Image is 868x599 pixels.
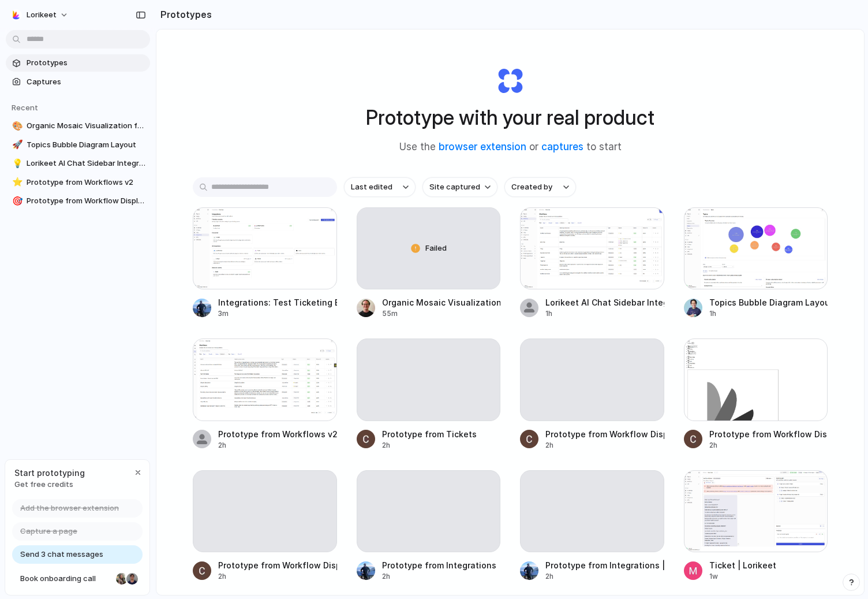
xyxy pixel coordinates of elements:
[520,207,664,319] a: Lorikeet AI Chat Sidebar IntegrationLorikeet AI Chat Sidebar Integration1h
[6,192,150,210] a: 🎯Prototype from Workflow Display Name
[504,177,576,197] button: Created by
[6,136,150,154] a: 🚀Topics Bubble Diagram Layout
[344,177,416,197] button: Last edited
[382,440,477,451] div: 2h
[520,338,664,450] a: Prototype from Workflow Display Name2h
[27,76,145,88] span: Captures
[10,139,22,151] button: 🚀
[218,440,337,451] div: 2h
[684,338,828,450] a: Prototype from Workflow Display NamePrototype from Workflow Display Name2h
[10,120,22,132] button: 🎨
[193,470,337,582] a: Prototype from Workflow Display Name2h
[115,572,129,586] div: Nicole Kubica
[709,428,828,440] div: Prototype from Workflow Display Name
[399,140,622,155] span: Use the or to start
[20,549,103,560] span: Send 3 chat messages
[20,503,119,514] span: Add the browser extension
[429,181,480,193] span: Site captured
[422,177,497,197] button: Site captured
[27,195,145,207] span: Prototype from Workflow Display Name
[709,308,828,319] div: 1h
[20,526,77,537] span: Capture a page
[545,428,664,440] div: Prototype from Workflow Display Name
[12,138,20,151] div: 🚀
[12,195,20,208] div: 🎯
[20,573,111,585] span: Book onboarding call
[218,559,337,571] div: Prototype from Workflow Display Name
[357,207,501,319] a: FailedOrganic Mosaic Visualization for Topics55m
[382,296,501,308] div: Organic Mosaic Visualization for Topics
[709,440,828,451] div: 2h
[684,207,828,319] a: Topics Bubble Diagram LayoutTopics Bubble Diagram Layout1h
[14,479,85,490] span: Get free credits
[545,559,664,571] div: Prototype from Integrations | Lorikeet
[709,571,776,582] div: 1w
[357,338,501,450] a: Prototype from Tickets2h
[6,174,150,191] a: ⭐Prototype from Workflows v2
[709,559,776,571] div: Ticket | Lorikeet
[6,6,74,24] button: Lorikeet
[27,57,145,69] span: Prototypes
[357,470,501,582] a: Prototype from Integrations2h
[351,181,392,193] span: Last edited
[10,177,22,188] button: ⭐
[27,9,57,21] span: Lorikeet
[14,467,85,479] span: Start prototyping
[439,141,526,152] a: browser extension
[27,139,145,151] span: Topics Bubble Diagram Layout
[382,559,496,571] div: Prototype from Integrations
[218,308,337,319] div: 3m
[6,155,150,172] a: 💡Lorikeet AI Chat Sidebar Integration
[6,54,150,72] a: Prototypes
[218,571,337,582] div: 2h
[10,158,22,169] button: 💡
[511,181,552,193] span: Created by
[193,338,337,450] a: Prototype from Workflows v2Prototype from Workflows v22h
[27,177,145,188] span: Prototype from Workflows v2
[12,570,143,588] a: Book onboarding call
[193,207,337,319] a: Integrations: Test Ticketing ButtonIntegrations: Test Ticketing Button3m
[382,428,477,440] div: Prototype from Tickets
[125,572,139,586] div: Christian Iacullo
[709,296,828,308] div: Topics Bubble Diagram Layout
[218,296,337,308] div: Integrations: Test Ticketing Button
[545,440,664,451] div: 2h
[382,308,501,319] div: 55m
[520,470,664,582] a: Prototype from Integrations | Lorikeet2h
[545,308,664,319] div: 1h
[12,176,20,189] div: ⭐
[27,158,145,169] span: Lorikeet AI Chat Sidebar Integration
[545,296,664,308] div: Lorikeet AI Chat Sidebar Integration
[366,102,654,133] h1: Prototype with your real product
[12,157,20,170] div: 💡
[27,120,145,132] span: Organic Mosaic Visualization for Topics
[545,571,664,582] div: 2h
[684,470,828,582] a: Ticket | LorikeetTicket | Lorikeet1w
[218,428,337,440] div: Prototype from Workflows v2
[10,195,22,207] button: 🎯
[382,571,496,582] div: 2h
[6,73,150,91] a: Captures
[6,117,150,135] a: 🎨Organic Mosaic Visualization for Topics
[541,141,583,152] a: captures
[12,120,20,133] div: 🎨
[156,8,212,21] h2: Prototypes
[425,243,447,254] span: Failed
[12,103,38,112] span: Recent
